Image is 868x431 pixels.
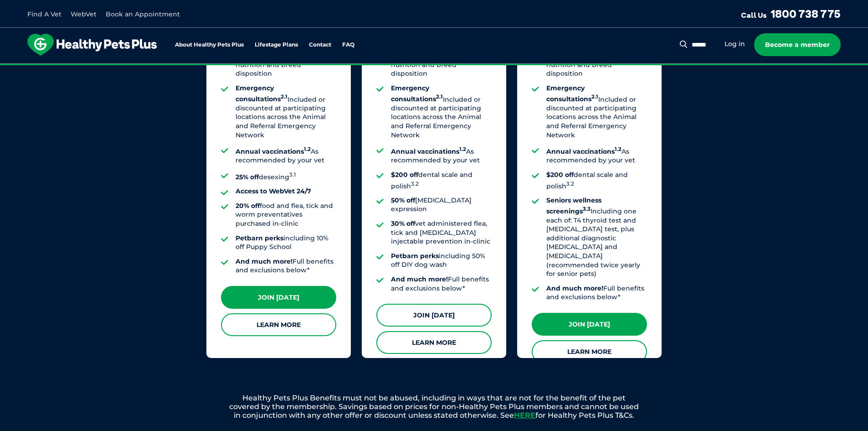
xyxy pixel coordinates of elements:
img: hpp-logo [27,34,157,56]
button: Search [678,40,689,49]
li: desexing [236,171,336,182]
a: Join [DATE] [532,313,647,336]
strong: 20% off [236,202,260,210]
strong: And much more! [236,257,293,265]
a: WebVet [71,10,97,18]
li: Including one each of: T4 thyroid test and [MEDICAL_DATA] test, plus additional diagnostic [MEDIC... [546,196,647,279]
li: Included or discounted at participating locations across the Animal and Referral Emergency Network [546,84,647,140]
sup: 1.2 [459,146,466,152]
strong: And much more! [546,284,603,292]
li: As recommended by your vet [236,145,336,165]
strong: $200 off [546,171,574,179]
a: About Healthy Pets Plus [175,42,244,48]
a: Become a member [754,33,841,56]
strong: 50% off [391,196,415,204]
li: Included or discounted at participating locations across the Animal and Referral Emergency Network [391,84,492,140]
strong: And much more! [391,275,448,283]
strong: 25% off [236,173,259,181]
li: including 10% off Puppy School [236,234,336,252]
li: Full benefits and exclusions below* [546,284,647,302]
a: Learn More [376,331,492,354]
a: Log in [724,40,745,48]
strong: Annual vaccinations [546,147,621,156]
sup: 3.1 [289,171,296,178]
sup: 2.1 [436,94,443,100]
li: As recommended by your vet [546,145,647,165]
li: [MEDICAL_DATA] expression [391,196,492,214]
a: Join [DATE] [221,286,336,309]
strong: Annual vaccinations [236,147,311,156]
a: Contact [309,42,331,48]
strong: Emergency consultations [546,84,598,103]
li: dental scale and polish [546,171,647,191]
p: Healthy Pets Plus Benefits must not be abused, including in ways that are not for the benefit of ... [197,394,671,420]
a: Learn More [221,313,336,336]
a: HERE [514,411,535,420]
sup: 2.1 [591,94,598,100]
li: dental scale and polish [391,171,492,191]
a: FAQ [342,42,354,48]
a: Lifestage Plans [255,42,298,48]
a: Book an Appointment [106,10,180,18]
sup: 1.2 [304,146,311,152]
li: Full benefits and exclusions below* [236,257,336,275]
li: Included or discounted at participating locations across the Animal and Referral Emergency Network [236,84,336,140]
sup: 3.2 [566,181,574,187]
strong: Seniors wellness screenings [546,196,601,215]
strong: Emergency consultations [391,84,443,103]
span: Call Us [741,10,767,20]
strong: Access to WebVet 24/7 [236,187,311,195]
a: Find A Vet [27,10,62,18]
a: Join [DATE] [376,304,492,327]
sup: 1.2 [615,146,621,152]
li: including 50% off DIY dog wash [391,252,492,270]
li: Full benefits and exclusions below* [391,275,492,293]
strong: Petbarn perks [236,234,283,242]
li: As recommended by your vet [391,145,492,165]
span: Proactive, preventative wellness program designed to keep your pet healthier and happier for longer [264,64,604,72]
li: vet administered flea, tick and [MEDICAL_DATA] injectable prevention in-clinic [391,219,492,246]
a: Call Us1800 738 775 [741,7,841,21]
li: food and flea, tick and worm preventatives purchased in-clinic [236,202,336,228]
sup: 3.3 [583,206,591,212]
strong: Emergency consultations [236,84,288,103]
strong: 30% off [391,219,415,228]
strong: Petbarn perks [391,252,439,260]
sup: 2.1 [281,94,288,100]
sup: 3.2 [411,181,419,187]
strong: Annual vaccinations [391,147,466,156]
a: Learn More [532,340,647,363]
strong: $200 off [391,171,418,179]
